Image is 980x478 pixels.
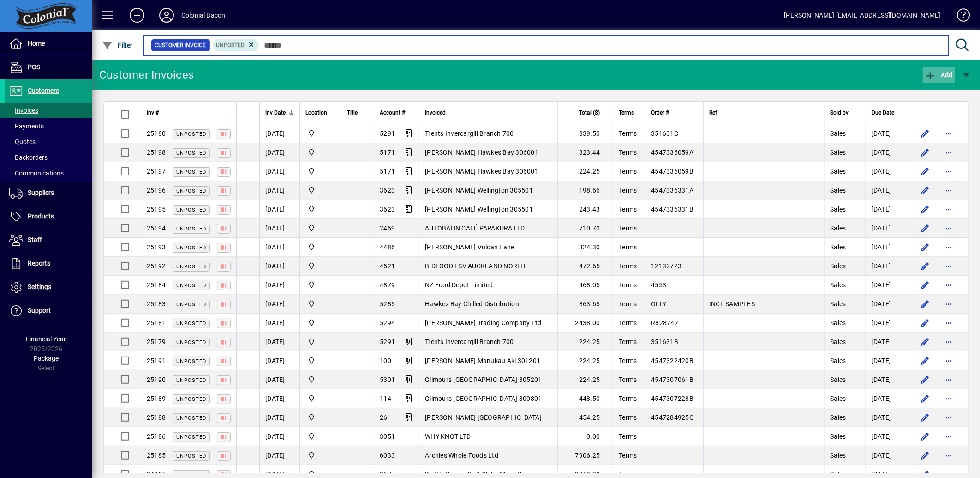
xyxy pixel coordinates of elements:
span: 25179 [147,338,166,345]
span: Unposted [176,150,206,156]
span: 4879 [380,281,395,289]
span: Terms [619,376,637,383]
a: Support [5,299,92,322]
span: Gilmours [GEOGRAPHIC_DATA] 305201 [425,376,542,383]
button: More options [942,183,956,198]
td: [DATE] [866,162,908,181]
span: 4547336059A [651,149,693,156]
span: Sales [831,130,846,137]
td: [DATE] [259,276,299,295]
span: Colonial Bacon [305,375,335,385]
span: NZ Food Depot Limited [425,281,493,289]
button: More options [942,221,956,236]
span: Sales [831,300,846,308]
span: Terms [619,224,637,232]
div: Colonial Bacon [181,8,225,23]
a: Invoices [5,103,92,118]
button: Filter [100,37,135,54]
button: Profile [152,7,181,24]
span: Terms [619,357,637,364]
span: Customers [28,87,59,94]
span: Unposted [176,283,206,289]
span: [PERSON_NAME] Trading Company Ltd [425,319,541,327]
td: [DATE] [866,143,908,162]
span: 25190 [147,376,166,383]
td: 2438.00 [557,314,613,333]
td: [DATE] [866,295,908,314]
button: More options [942,429,956,444]
td: [DATE] [866,333,908,351]
span: Trents Invercargill Branch 700 [425,130,514,137]
span: 4547322420B [651,357,693,364]
span: Provida [305,280,335,290]
td: [DATE] [866,200,908,219]
span: Add [925,71,953,79]
span: Terms [619,206,637,213]
button: Edit [918,334,932,349]
span: 5171 [380,149,395,156]
span: 25184 [147,281,166,289]
button: Edit [918,429,932,444]
td: [DATE] [259,257,299,276]
td: 710.70 [557,219,613,238]
td: 198.66 [557,181,613,200]
span: Terms [619,395,637,402]
span: Customer Invoice [155,41,206,50]
span: Unposted [176,264,206,270]
span: Sales [831,168,846,175]
a: POS [5,56,92,79]
button: Add [122,7,152,24]
span: Reports [28,260,50,267]
span: Title [347,108,358,118]
span: 5171 [380,168,395,175]
span: 5291 [380,338,395,345]
span: Quotes [9,138,36,145]
button: Edit [918,372,932,387]
a: Knowledge Base [950,2,968,32]
span: Settings [28,283,51,290]
button: More options [942,372,956,387]
span: Invoiced [425,108,446,118]
span: Suppliers [28,189,54,196]
span: 25195 [147,206,166,213]
div: Account # [380,108,413,118]
span: 25197 [147,168,166,175]
div: Order # [651,108,698,118]
span: AUTOBAHN CAFÉ PAPAKURA LTD [425,224,525,232]
span: 25186 [147,433,166,440]
a: Products [5,205,92,228]
span: Sales [831,243,846,251]
span: [PERSON_NAME] [GEOGRAPHIC_DATA] [425,414,542,421]
td: [DATE] [866,408,908,427]
td: [DATE] [259,162,299,181]
td: 324.30 [557,238,613,257]
span: Unposted [176,358,206,364]
div: Customer Invoices [99,67,194,82]
td: 323.44 [557,143,613,162]
button: Edit [918,278,932,292]
button: Edit [918,391,932,406]
span: Terms [619,433,637,440]
button: More options [942,391,956,406]
td: 0.00 [557,427,613,446]
button: Edit [918,145,932,160]
span: Unposted [176,131,206,137]
td: [DATE] [866,181,908,200]
td: [DATE] [866,276,908,295]
span: Terms [619,108,634,118]
span: Unposted [176,188,206,194]
td: [DATE] [866,389,908,408]
span: Provida [305,185,335,195]
a: Backorders [5,150,92,165]
span: Inv Date [265,108,286,118]
span: WHY KNOT LTD [425,433,471,440]
span: Sold by [831,108,849,118]
span: Payments [9,122,44,130]
span: 351631B [651,338,678,345]
span: Inv # [147,108,159,118]
span: Filter [102,42,133,49]
span: Hawkes Bay Chilled Distribution [425,300,519,308]
span: Provida [305,223,335,233]
div: Location [305,108,335,118]
span: Archies Whole Foods Ltd [425,452,498,459]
